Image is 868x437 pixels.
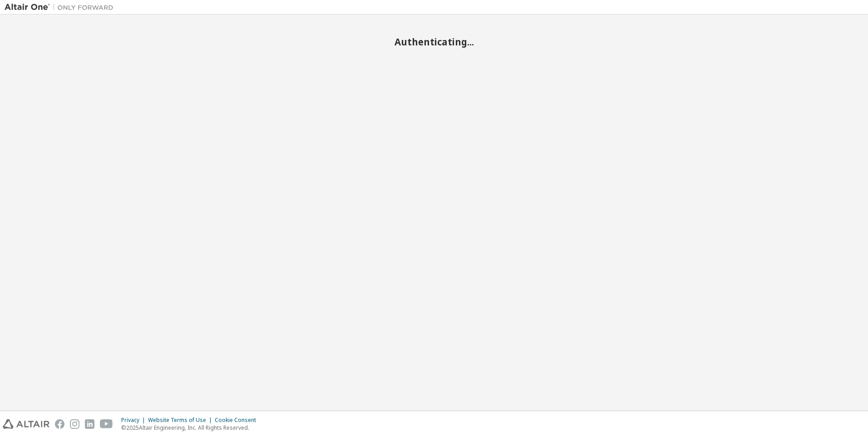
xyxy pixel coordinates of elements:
[55,419,64,429] img: facebook.svg
[121,417,148,424] div: Privacy
[3,419,49,429] img: altair_logo.svg
[121,424,261,432] p: © 2025 Altair Engineering, Inc. All Rights Reserved.
[85,419,94,429] img: linkedin.svg
[5,3,118,12] img: Altair One
[100,419,113,429] img: youtube.svg
[70,419,79,429] img: instagram.svg
[215,417,261,424] div: Cookie Consent
[148,417,215,424] div: Website Terms of Use
[5,36,863,48] h2: Authenticating...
